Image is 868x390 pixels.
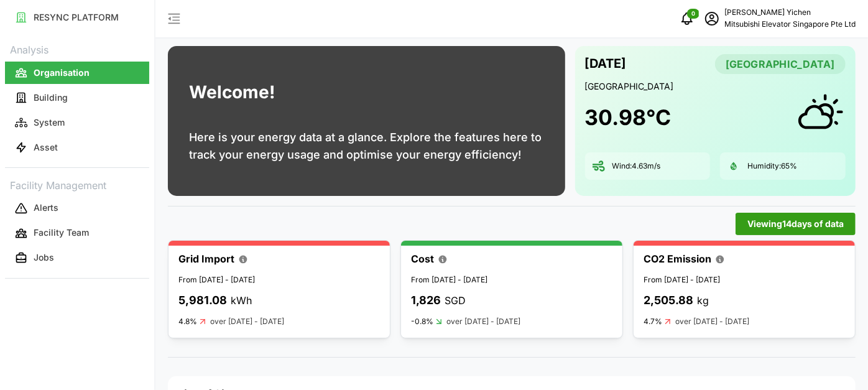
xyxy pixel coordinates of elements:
p: 4.8% [178,317,197,327]
p: Jobs [34,251,54,264]
button: System [5,111,149,134]
a: Organisation [5,60,149,85]
a: System [5,110,149,135]
button: Viewing14days of data [736,213,856,235]
a: Asset [5,135,149,160]
p: [PERSON_NAME] Yichen [724,7,856,19]
button: Asset [5,136,149,159]
span: Viewing 14 days of data [747,213,844,234]
h1: 30.98 °C [585,104,672,131]
p: Building [34,91,68,104]
a: Building [5,85,149,110]
p: RESYNC PLATFORM [34,11,119,24]
p: [DATE] [585,53,627,74]
p: Organisation [34,67,90,79]
button: Organisation [5,62,149,84]
p: 2,505.88 [644,292,693,310]
button: Facility Team [5,222,149,244]
p: Mitsubishi Elevator Singapore Pte Ltd [724,19,856,30]
p: [GEOGRAPHIC_DATA] [585,80,846,93]
button: Jobs [5,247,149,269]
p: 1,826 [411,292,441,310]
button: schedule [699,6,724,31]
p: Wind: 4.63 m/s [612,161,661,172]
p: -0.8% [411,317,433,327]
p: Facility Team [34,226,89,239]
p: kWh [231,293,252,309]
button: RESYNC PLATFORM [5,6,149,29]
button: Alerts [5,197,149,220]
p: From [DATE] - [DATE] [644,274,845,286]
p: System [34,116,65,129]
p: Grid Import [178,251,234,267]
a: Alerts [5,196,149,221]
p: over [DATE] - [DATE] [446,316,520,328]
span: [GEOGRAPHIC_DATA] [726,55,835,73]
p: Facility Management [5,175,149,193]
p: over [DATE] - [DATE] [675,316,749,328]
p: Cost [411,251,434,267]
p: From [DATE] - [DATE] [178,274,380,286]
span: 0 [691,9,695,18]
p: Humidity: 65 % [747,161,797,172]
p: 5,981.08 [178,292,227,310]
button: notifications [675,6,699,31]
p: Alerts [34,202,58,214]
p: Asset [34,141,58,154]
a: RESYNC PLATFORM [5,5,149,30]
p: CO2 Emission [644,251,711,267]
p: Analysis [5,40,149,58]
p: over [DATE] - [DATE] [210,316,284,328]
a: Facility Team [5,221,149,246]
p: Here is your energy data at a glance. Explore the features here to track your energy usage and op... [189,129,544,164]
p: SGD [445,293,466,309]
p: 4.7% [644,317,662,327]
p: kg [697,293,709,309]
a: Jobs [5,246,149,271]
button: Building [5,86,149,109]
p: From [DATE] - [DATE] [411,274,612,286]
h1: Welcome! [189,79,275,106]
